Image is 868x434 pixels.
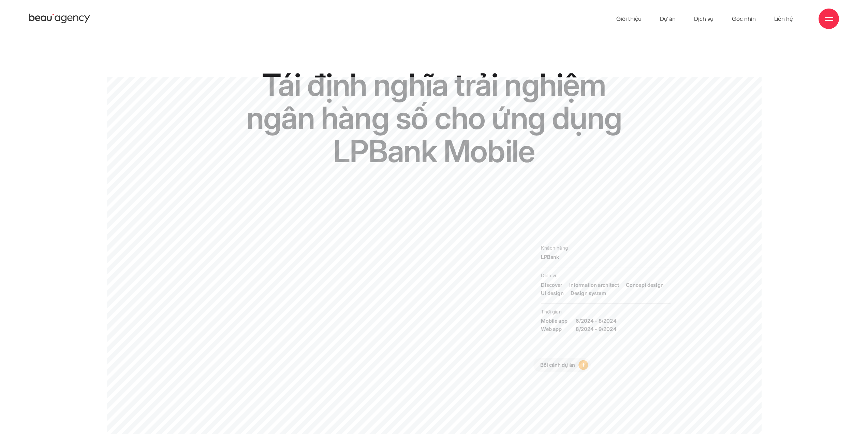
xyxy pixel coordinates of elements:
strong: 8/2024 - 9/2024 [541,325,671,333]
span: Dịch vụ [541,272,671,280]
a: Information architect [569,281,619,289]
span: Khách hàng [541,244,671,252]
a: UI design [541,289,563,297]
a: Concept design [626,281,664,289]
a: Discover [541,281,562,289]
span: Web app [541,325,569,333]
strong: 6/2024 - 8/2024 [541,317,671,325]
span: Mobile app [541,317,569,325]
p: LPBank [541,253,671,261]
h1: Tái định nghĩa trải nghiệm ngân hàng số cho ứng dụng LPBank Mobile [246,68,623,168]
span: Thời gian [541,308,671,316]
a: Bối cảnh dự án [533,358,591,372]
a: Design system [571,289,606,297]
